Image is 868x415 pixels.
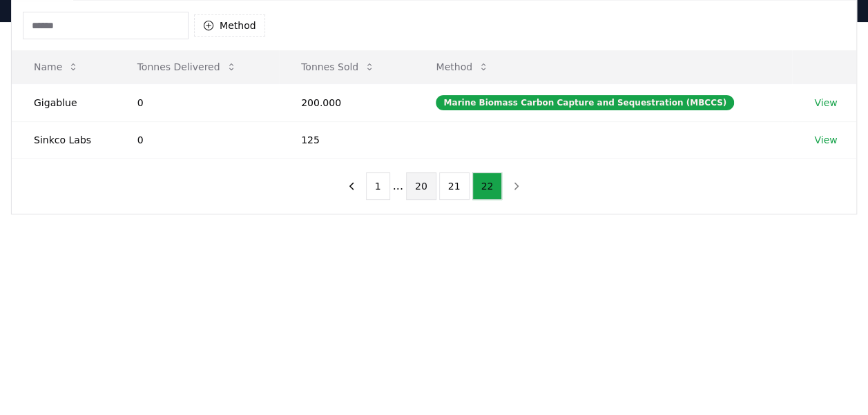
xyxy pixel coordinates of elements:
[23,53,90,81] button: Name
[126,53,248,81] button: Tonnes Delivered
[814,96,837,110] a: View
[814,133,837,147] a: View
[194,14,265,37] button: Method
[279,83,414,121] td: 200.000
[340,172,363,200] button: previous page
[393,178,403,194] li: ...
[279,121,414,158] td: 125
[12,121,115,158] td: Sinkco Labs
[436,95,734,110] div: Marine Biomass Carbon Capture and Sequestration (MBCCS)
[425,53,500,81] button: Method
[12,83,115,121] td: Gigablue
[366,172,390,200] button: 1
[290,53,386,81] button: Tonnes Sold
[115,83,279,121] td: 0
[115,121,279,158] td: 0
[406,172,436,200] button: 20
[439,172,470,200] button: 21
[472,172,503,200] button: 22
